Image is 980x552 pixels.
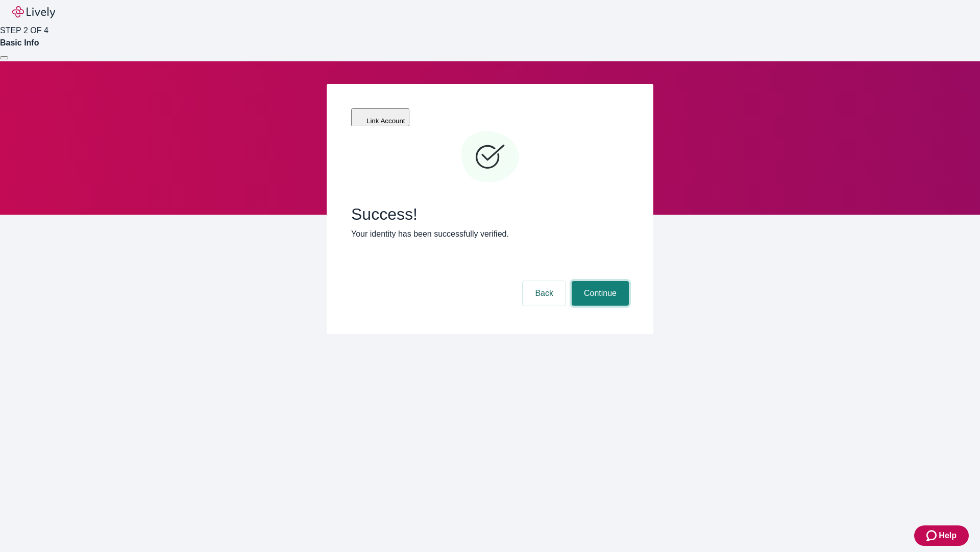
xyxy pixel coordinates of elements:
span: Help [939,530,957,542]
span: Success! [351,204,629,224]
button: Continue [572,281,629,306]
button: Link Account [351,108,409,126]
svg: Checkmark icon [459,127,521,188]
svg: Zendesk support icon [926,530,939,542]
button: Zendesk support iconHelp [914,525,969,546]
p: Your identity has been successfully verified. [351,228,629,240]
img: Lively [12,6,55,18]
button: Back [523,281,566,306]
